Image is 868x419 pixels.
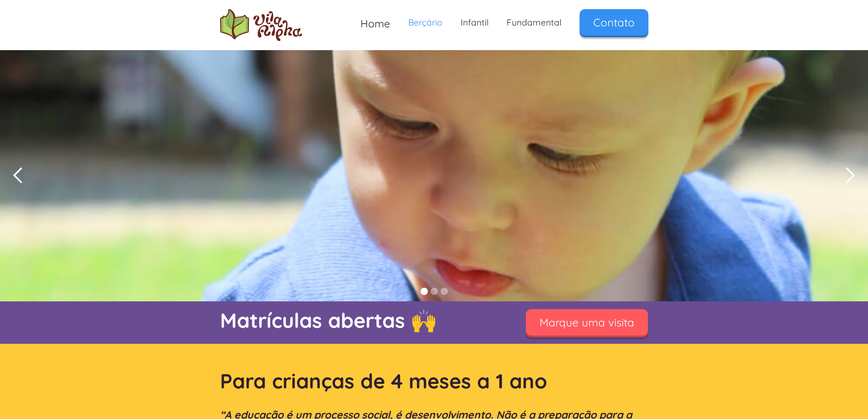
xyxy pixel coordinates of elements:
p: Matrículas abertas 🙌 [220,306,503,335]
div: Show slide 3 of 3 [441,288,448,295]
a: Home [351,9,399,38]
div: Show slide 2 of 3 [431,288,438,295]
span: Home [360,17,390,30]
div: Show slide 1 of 3 [421,288,428,295]
a: Infantil [452,9,498,36]
strong: Para crianças de 4 meses a 1 ano [220,368,547,393]
a: Fundamental [498,9,570,36]
a: Berçário [399,9,452,36]
div: next slide [832,50,868,301]
a: Marque uma visita [526,309,648,336]
a: Contato [580,9,648,36]
img: logo Escola Vila Alpha [220,9,302,41]
a: home [220,9,302,41]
